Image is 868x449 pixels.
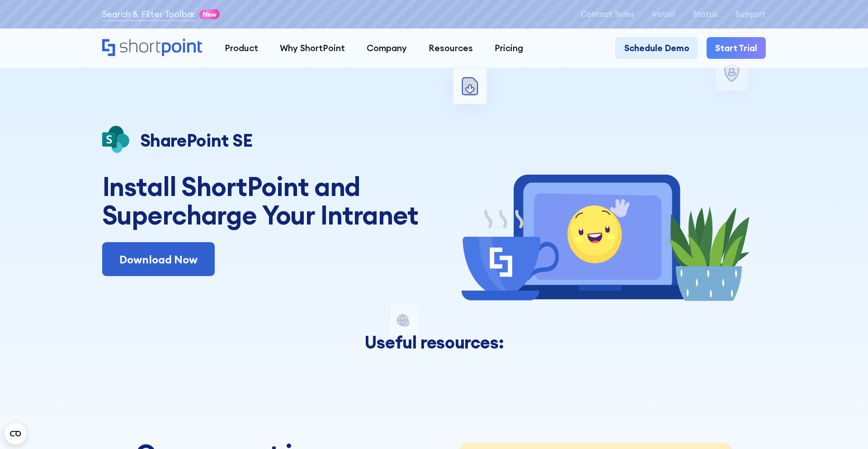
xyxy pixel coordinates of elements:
[429,42,473,55] div: Resources
[214,37,269,59] a: Product
[280,42,345,55] div: Why ShortPoint
[225,42,258,55] div: Product
[495,42,523,55] div: Pricing
[705,344,868,449] iframe: Chat Widget
[581,10,634,19] a: Contact Sales
[5,423,26,444] button: Open CMP widget
[652,10,675,19] a: Install
[484,37,534,59] a: Pricing
[140,130,253,151] p: SharePoint SE
[269,37,356,59] a: Why ShortPoint
[102,332,766,353] h3: Useful resources:
[707,37,766,59] a: Start Trial
[102,39,203,58] a: Home
[615,37,698,59] a: Schedule Demo
[356,37,418,59] a: Company
[102,172,425,229] h1: Install ShortPoint and Supercharge Your Intranet
[367,42,407,55] div: Company
[735,10,766,19] a: Support
[102,242,215,276] a: Download Now
[693,10,718,19] a: Status
[102,8,196,21] a: Search & Filter Toolbar
[418,37,484,59] a: Resources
